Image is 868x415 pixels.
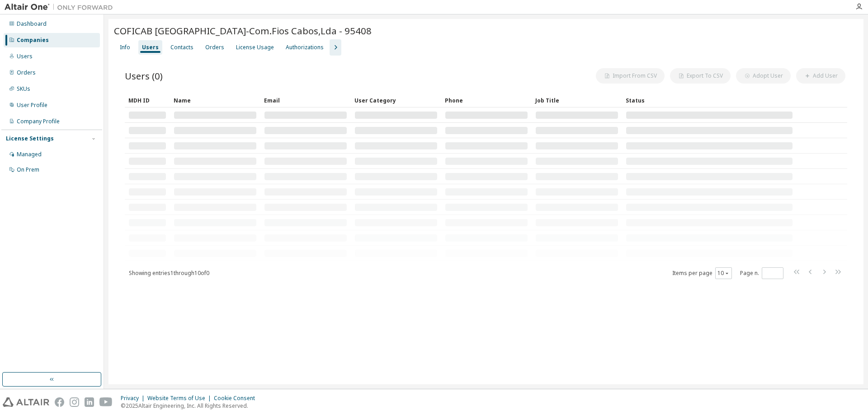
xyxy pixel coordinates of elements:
span: COFICAB [GEOGRAPHIC_DATA]-Com.Fios Cabos,Lda - 95408 [114,24,372,37]
button: Add User [796,68,845,84]
div: Info [120,44,130,51]
img: instagram.svg [70,397,79,407]
span: Items per page [672,267,732,279]
img: Altair One [5,3,118,12]
button: Import From CSV [596,68,665,84]
div: Contacts [170,44,193,51]
img: linkedin.svg [85,397,94,407]
div: User Category [354,93,438,107]
button: 10 [717,270,730,277]
div: Status [626,93,793,107]
button: Adopt User [736,68,791,84]
span: Showing entries 1 through 10 of 0 [129,269,209,277]
div: MDH ID [128,93,166,107]
div: SKUs [17,85,30,93]
div: Name [174,93,257,107]
div: Users [17,53,33,60]
span: Users (0) [125,70,163,82]
button: Export To CSV [670,68,731,84]
div: Managed [17,151,42,158]
div: Companies [17,37,49,44]
div: Privacy [121,395,147,402]
div: Website Terms of Use [147,395,214,402]
span: Page n. [740,267,783,279]
div: Dashboard [17,20,47,28]
div: On Prem [17,166,39,173]
img: youtube.svg [99,397,113,407]
div: License Usage [236,44,274,51]
div: Cookie Consent [214,395,260,402]
p: © 2025 Altair Engineering, Inc. All Rights Reserved. [121,402,260,410]
div: Job Title [535,93,618,107]
div: Email [264,93,347,107]
div: Users [142,44,159,51]
div: Orders [17,69,36,76]
div: Authorizations [286,44,324,51]
img: facebook.svg [55,397,64,407]
div: License Settings [6,135,54,142]
div: Company Profile [17,118,60,125]
div: Orders [205,44,224,51]
div: Phone [445,93,528,107]
img: altair_logo.svg [3,397,49,407]
div: User Profile [17,102,47,109]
